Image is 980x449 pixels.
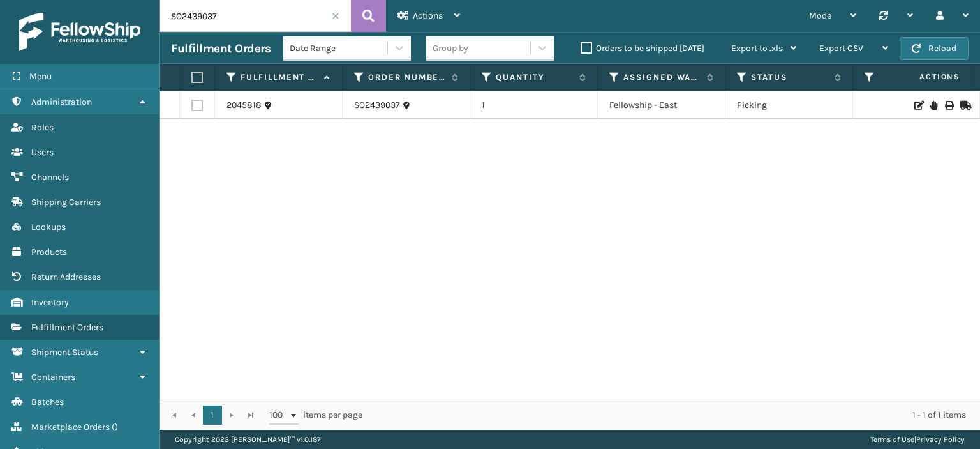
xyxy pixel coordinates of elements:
[914,101,922,110] i: Edit
[870,430,965,449] div: |
[31,147,54,158] span: Users
[31,422,110,432] span: Marketplace Orders
[368,72,445,83] label: Order Number
[470,91,598,119] td: 1
[819,43,863,54] span: Export CSV
[930,101,937,110] i: On Hold
[380,409,966,422] div: 1 - 1 of 1 items
[31,397,64,407] span: Batches
[31,96,92,107] span: Administration
[31,271,101,282] span: Return Addresses
[31,197,101,208] span: Shipping Carriers
[31,222,66,232] span: Lookups
[581,43,704,54] label: Orders to be shipped [DATE]
[31,172,69,183] span: Channels
[241,72,318,83] label: Fulfillment Order Id
[433,42,468,55] div: Group by
[31,372,75,383] span: Containers
[269,406,362,425] span: items per page
[916,435,965,444] a: Privacy Policy
[870,435,914,444] a: Terms of Use
[900,37,969,60] button: Reload
[945,101,953,110] i: Print BOL
[226,99,262,112] a: 2045818
[598,91,725,119] td: Fellowship - East
[31,122,54,133] span: Roles
[29,71,52,82] span: Menu
[31,322,103,333] span: Fulfillment Orders
[171,41,271,56] h3: Fulfillment Orders
[19,13,140,51] img: logo
[31,297,69,308] span: Inventory
[731,43,783,54] span: Export to .xls
[354,99,400,112] a: SO2439037
[751,72,828,83] label: Status
[31,247,67,257] span: Products
[809,10,831,21] span: Mode
[960,101,968,110] i: Mark as Shipped
[725,91,853,119] td: Picking
[413,10,443,21] span: Actions
[496,72,573,83] label: Quantity
[623,72,701,83] label: Assigned Warehouse
[879,66,968,88] span: Actions
[290,42,389,55] div: Date Range
[203,406,222,425] a: 1
[175,430,321,449] p: Copyright 2023 [PERSON_NAME]™ v 1.0.187
[269,409,288,422] span: 100
[31,347,98,358] span: Shipment Status
[112,422,118,432] span: ( )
